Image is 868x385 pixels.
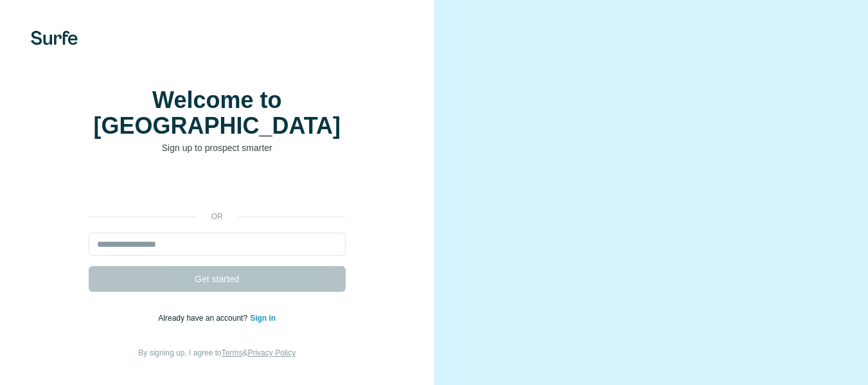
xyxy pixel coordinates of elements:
a: Privacy Policy [247,348,296,357]
a: Terms [222,348,243,357]
iframe: Sign in with Google Button [82,174,352,202]
a: Sign in [250,314,276,323]
p: or [197,211,238,222]
p: Sign up to prospect smarter [89,141,346,154]
img: Surfe's logo [31,31,78,45]
h1: Welcome to [GEOGRAPHIC_DATA] [89,87,346,139]
span: Already have an account? [158,314,250,323]
span: By signing up, I agree to & [138,348,296,357]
